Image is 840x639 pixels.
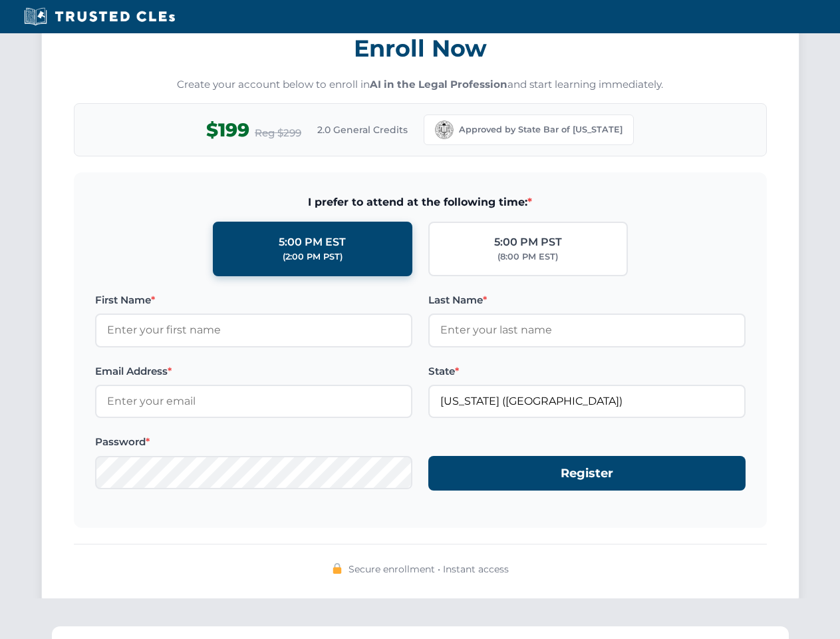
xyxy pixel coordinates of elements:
[20,7,179,27] img: Trusted CLEs
[428,385,746,418] input: California (CA)
[95,292,412,308] label: First Name
[317,122,408,137] span: 2.0 General Credits
[370,78,507,91] strong: AI in the Legal Profession
[428,314,746,347] input: Enter your last name
[95,314,412,347] input: Enter your first name
[428,292,746,308] label: Last Name
[95,363,412,379] label: Email Address
[428,456,746,491] button: Register
[95,194,746,211] span: I prefer to attend at the following time:
[283,250,343,264] div: (2:00 PM PST)
[494,234,562,251] div: 5:00 PM PST
[435,120,454,139] img: California Bar
[497,250,558,264] div: (8:00 PM EST)
[332,563,343,574] img: 🔒
[95,434,412,450] label: Password
[74,27,767,69] h3: Enroll Now
[279,234,346,251] div: 5:00 PM EST
[349,562,509,576] span: Secure enrollment • Instant access
[255,125,301,141] span: Reg $299
[206,115,249,145] span: $199
[74,77,767,93] p: Create your account below to enroll in and start learning immediately.
[95,385,412,418] input: Enter your email
[428,363,746,379] label: State
[459,123,623,136] span: Approved by State Bar of [US_STATE]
